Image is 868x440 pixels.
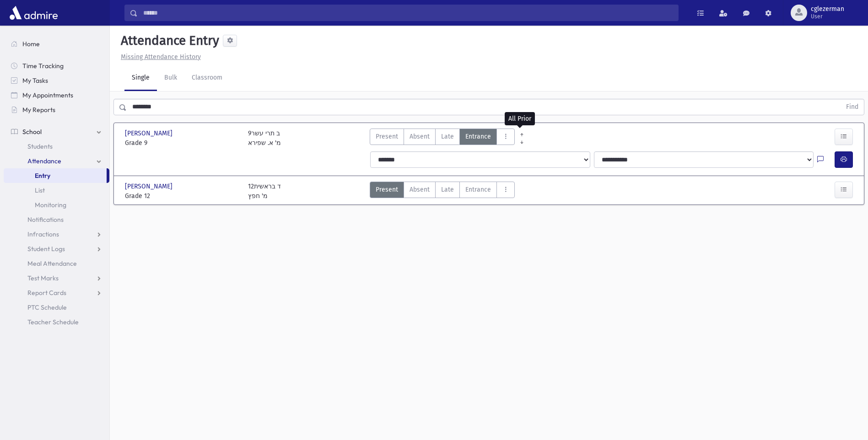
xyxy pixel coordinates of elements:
[4,212,109,227] a: Notifications
[117,33,219,48] h5: Attendance Entry
[7,4,60,22] img: AdmirePro
[27,230,59,238] span: Infractions
[841,99,864,115] button: Find
[376,132,398,141] span: Present
[125,182,174,191] span: [PERSON_NAME]
[22,40,40,48] span: Home
[35,172,50,180] span: Entry
[121,53,201,61] u: Missing Attendance History
[465,132,491,141] span: Entrance
[27,303,67,311] span: PTC Schedule
[410,185,430,194] span: Absent
[35,201,66,209] span: Monitoring
[157,65,184,91] a: Bulk
[27,245,65,253] span: Student Logs
[505,112,535,125] div: All Prior
[4,183,109,198] a: List
[248,129,281,148] div: 9ב תרי עשר מ' א. שפירא
[4,198,109,212] a: Monitoring
[370,182,515,201] div: AttTypes
[4,315,109,329] a: Teacher Schedule
[4,88,109,102] a: My Appointments
[410,132,430,141] span: Absent
[4,300,109,315] a: PTC Schedule
[27,142,53,150] span: Students
[4,168,107,183] a: Entry
[27,274,59,282] span: Test Marks
[35,186,45,194] span: List
[811,5,844,13] span: cglezerman
[125,138,239,148] span: Grade 9
[117,53,201,61] a: Missing Attendance History
[4,102,109,117] a: My Reports
[441,132,454,141] span: Late
[4,37,109,51] a: Home
[22,128,42,136] span: School
[124,65,157,91] a: Single
[465,185,491,194] span: Entrance
[248,182,281,201] div: 12ד בראשית מ' חפץ
[27,318,79,326] span: Teacher Schedule
[4,73,109,88] a: My Tasks
[184,65,230,91] a: Classroom
[22,76,48,85] span: My Tasks
[22,106,55,114] span: My Reports
[27,289,66,297] span: Report Cards
[4,256,109,271] a: Meal Attendance
[125,129,174,138] span: [PERSON_NAME]
[22,62,64,70] span: Time Tracking
[4,241,109,256] a: Student Logs
[370,129,515,148] div: AttTypes
[22,91,73,99] span: My Appointments
[27,215,64,224] span: Notifications
[4,285,109,300] a: Report Cards
[376,185,398,194] span: Present
[441,185,454,194] span: Late
[4,139,109,154] a: Students
[4,271,109,285] a: Test Marks
[4,124,109,139] a: School
[811,13,844,20] span: User
[138,5,678,21] input: Search
[125,191,239,201] span: Grade 12
[4,59,109,73] a: Time Tracking
[27,259,77,268] span: Meal Attendance
[4,227,109,241] a: Infractions
[27,157,61,165] span: Attendance
[4,154,109,168] a: Attendance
